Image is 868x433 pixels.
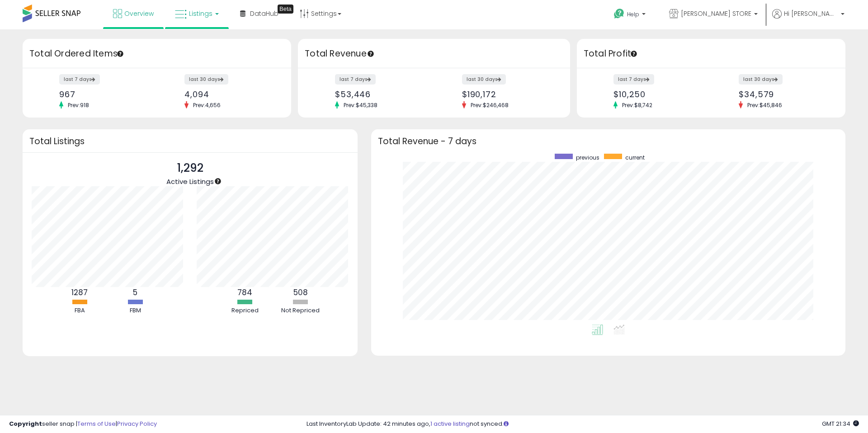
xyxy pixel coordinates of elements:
div: Repriced [218,306,272,315]
h3: Total Revenue - 7 days [378,138,839,145]
div: Tooltip anchor [367,50,375,58]
div: FBM [108,306,162,315]
a: Help [607,1,655,29]
div: Not Repriced [274,306,328,315]
i: Get Help [613,8,625,19]
span: previous [576,154,599,161]
span: Hi [PERSON_NAME] [784,9,838,18]
span: Active Listings [166,177,214,186]
label: last 7 days [613,74,654,85]
span: Prev: 918 [63,101,94,109]
span: Prev: $45,846 [743,101,787,109]
span: Overview [124,9,154,18]
span: DataHub [250,9,278,18]
b: 5 [133,287,137,298]
span: Help [627,10,639,18]
span: Prev: 4,656 [189,101,225,109]
div: $190,172 [462,89,554,99]
label: last 7 days [59,74,100,85]
label: last 30 days [739,74,783,85]
div: Tooltip anchor [214,177,222,185]
label: last 7 days [335,74,376,85]
a: Hi [PERSON_NAME] [772,9,844,29]
span: Prev: $246,468 [466,101,513,109]
div: Tooltip anchor [278,5,293,14]
b: 508 [293,287,308,298]
label: last 30 days [184,74,228,85]
h3: Total Ordered Items [29,47,284,60]
div: 4,094 [184,89,275,99]
div: $53,446 [335,89,427,99]
h3: Total Revenue [305,47,563,60]
h3: Total Listings [29,138,351,145]
div: FBA [52,306,107,315]
div: Tooltip anchor [630,50,638,58]
label: last 30 days [462,74,506,85]
div: 967 [59,89,150,99]
div: $10,250 [613,89,704,99]
div: Tooltip anchor [116,50,124,58]
b: 1287 [71,287,88,298]
span: Listings [189,9,212,18]
span: [PERSON_NAME] STORE [681,9,751,18]
span: Prev: $8,742 [618,101,657,109]
p: 1,292 [166,160,214,177]
h3: Total Profit [584,47,839,60]
b: 784 [237,287,252,298]
span: current [625,154,645,161]
span: Prev: $45,338 [339,101,382,109]
div: $34,579 [739,89,830,99]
